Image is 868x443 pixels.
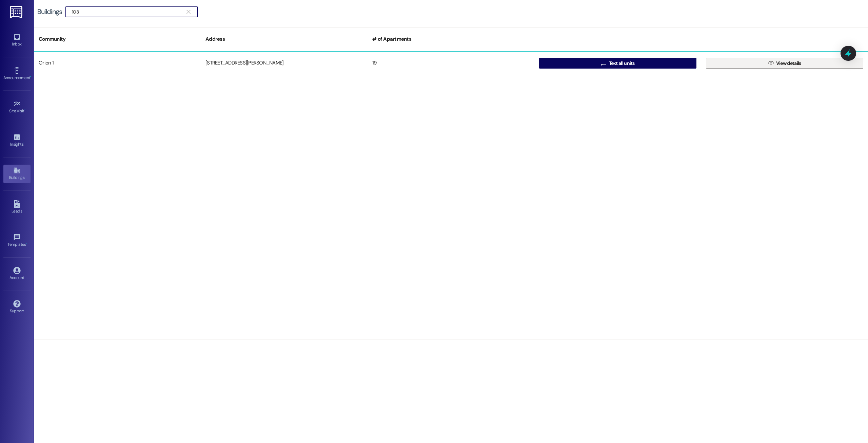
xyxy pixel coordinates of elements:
[23,141,24,146] span: •
[706,58,863,69] button: View details
[3,131,31,150] a: Insights •
[3,165,31,183] a: Buildings
[368,56,534,70] div: 19
[768,60,773,66] i: 
[601,60,606,66] i: 
[72,7,183,17] input: Search by building address
[3,31,31,50] a: Inbox
[3,98,31,116] a: Site Visit •
[24,108,25,112] span: •
[10,6,24,18] img: ResiDesk Logo
[3,198,31,217] a: Leads
[776,60,801,67] span: View details
[30,74,31,79] span: •
[368,31,534,48] div: # of Apartments
[609,60,635,67] span: Text all units
[34,31,201,48] div: Community
[3,265,31,283] a: Account
[539,58,696,69] button: Text all units
[186,9,190,15] i: 
[3,232,31,250] a: Templates •
[183,7,194,17] button: Clear text
[26,241,27,246] span: •
[3,298,31,316] a: Support
[201,56,368,70] div: [STREET_ADDRESS][PERSON_NAME]
[201,31,368,48] div: Address
[34,56,201,70] div: Orion 1
[37,8,62,15] div: Buildings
